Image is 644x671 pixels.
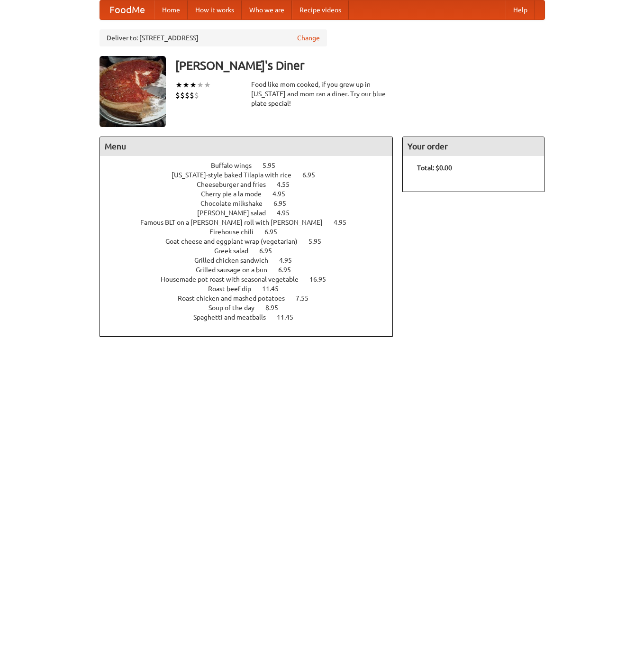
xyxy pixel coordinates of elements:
[194,257,309,264] a: Grilled chicken sandwich 4.95
[277,181,299,188] span: 4.55
[277,209,299,217] span: 4.95
[211,162,261,169] span: Buffalo wings
[278,266,300,274] span: 6.95
[302,171,325,179] span: 6.95
[196,266,277,274] span: Grilled sausage on a bun
[209,228,295,236] a: Firehouse chili 6.95
[197,209,275,217] span: [PERSON_NAME] salad
[211,162,293,169] a: Buffalo wings 5.95
[100,137,393,156] h4: Menu
[190,90,194,101] li: $
[209,304,296,312] a: Soup of the day 8.95
[308,238,331,245] span: 5.95
[196,266,308,274] a: Grilled sausage on a bun 6.95
[403,137,544,156] h4: Your order
[259,247,281,255] span: 6.95
[175,90,180,101] li: $
[262,285,288,293] span: 11.45
[208,285,261,293] span: Roast beef dip
[201,190,271,198] span: Cherry pie a la mode
[182,80,190,90] li: ★
[178,294,294,302] span: Roast chicken and mashed potatoes
[265,304,288,312] span: 8.95
[100,0,154,19] a: FoodMe
[172,171,301,179] span: [US_STATE]-style baked Tilapia with rice
[140,219,364,226] a: Famous BLT on a [PERSON_NAME] roll with [PERSON_NAME] 4.95
[190,80,197,90] li: ★
[172,171,333,179] a: [US_STATE]-style baked Tilapia with rice 6.95
[100,56,166,127] img: angular.jpg
[161,276,308,283] span: Housemade pot roast with seasonal vegetable
[277,313,303,321] span: 11.45
[188,0,242,19] a: How it works
[209,304,264,312] span: Soup of the day
[506,0,535,19] a: Help
[417,164,452,172] b: Total: $0.00
[214,247,258,255] span: Greek salad
[161,276,344,283] a: Housemade pot roast with seasonal vegetable 16.95
[296,294,318,302] span: 7.55
[194,257,278,264] span: Grilled chicken sandwich
[297,33,320,43] a: Change
[185,90,190,101] li: $
[175,80,182,90] li: ★
[214,247,290,255] a: Greek salad 6.95
[334,219,356,226] span: 4.95
[165,238,339,245] a: Goat cheese and eggplant wrap (vegetarian) 5.95
[175,56,545,75] h3: [PERSON_NAME]'s Diner
[197,181,275,188] span: Cheeseburger and fries
[100,29,327,46] div: Deliver to: [STREET_ADDRESS]
[263,162,285,169] span: 5.95
[251,80,393,108] div: Food like mom cooked, if you grew up in [US_STATE] and mom ran a diner. Try our blue plate special!
[272,190,295,198] span: 4.95
[140,219,332,226] span: Famous BLT on a [PERSON_NAME] roll with [PERSON_NAME]
[165,238,307,245] span: Goat cheese and eggplant wrap (vegetarian)
[197,80,204,90] li: ★
[201,190,303,198] a: Cherry pie a la mode 4.95
[279,257,301,264] span: 4.95
[309,276,336,283] span: 16.95
[193,313,275,321] span: Spaghetti and meatballs
[180,90,185,101] li: $
[273,200,296,207] span: 6.95
[292,0,349,19] a: Recipe videos
[264,228,287,236] span: 6.95
[197,181,307,188] a: Cheeseburger and fries 4.55
[194,90,199,101] li: $
[209,228,263,236] span: Firehouse chili
[178,294,326,302] a: Roast chicken and mashed potatoes 7.55
[154,0,188,19] a: Home
[197,209,307,217] a: [PERSON_NAME] salad 4.95
[204,80,211,90] li: ★
[200,200,272,207] span: Chocolate milkshake
[208,285,296,293] a: Roast beef dip 11.45
[200,200,304,207] a: Chocolate milkshake 6.95
[193,313,311,321] a: Spaghetti and meatballs 11.45
[242,0,292,19] a: Who we are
